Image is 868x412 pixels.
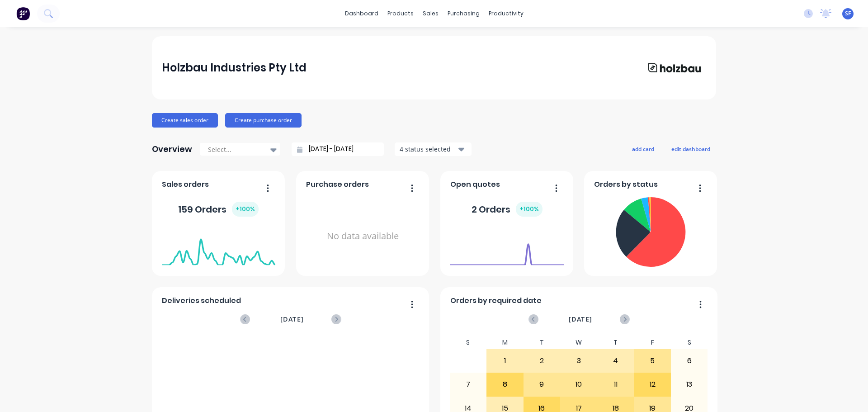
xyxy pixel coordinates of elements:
a: dashboard [340,7,383,20]
button: edit dashboard [665,143,716,155]
span: Purchase orders [306,179,369,190]
span: [DATE] [280,314,304,324]
div: M [486,336,524,349]
div: T [524,336,561,349]
span: Orders by status [594,179,658,190]
div: 159 Orders [178,202,259,217]
button: add card [626,143,660,155]
div: F [634,336,671,349]
div: 5 [634,350,670,372]
div: 3 [561,350,597,372]
div: 1 [487,350,523,372]
span: [DATE] [569,314,592,324]
div: 6 [671,350,708,372]
div: 2 Orders [472,202,542,217]
img: Factory [16,7,30,20]
div: 12 [634,373,670,396]
div: S [450,336,487,349]
div: 11 [598,373,634,396]
button: Create purchase order [225,113,302,128]
span: SF [845,9,851,18]
div: products [383,7,418,20]
div: No data available [306,194,420,279]
div: Overview [152,140,192,158]
div: 10 [561,373,597,396]
span: Orders by required date [450,295,542,306]
div: S [671,336,708,349]
div: 9 [524,373,560,396]
div: purchasing [443,7,484,20]
div: W [560,336,597,349]
span: Open quotes [450,179,500,190]
span: Sales orders [162,179,209,190]
div: 2 [524,350,560,372]
button: Create sales order [152,113,218,128]
div: 8 [487,373,523,396]
button: 4 status selected [395,142,472,156]
div: T [597,336,634,349]
div: sales [418,7,443,20]
div: 4 [598,350,634,372]
img: Holzbau Industries Pty Ltd [643,58,706,77]
div: + 100 % [232,202,259,217]
div: 4 status selected [400,144,457,154]
div: 7 [450,373,486,396]
div: 13 [671,373,708,396]
div: productivity [484,7,528,20]
div: Holzbau Industries Pty Ltd [162,59,307,77]
div: + 100 % [516,202,542,217]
